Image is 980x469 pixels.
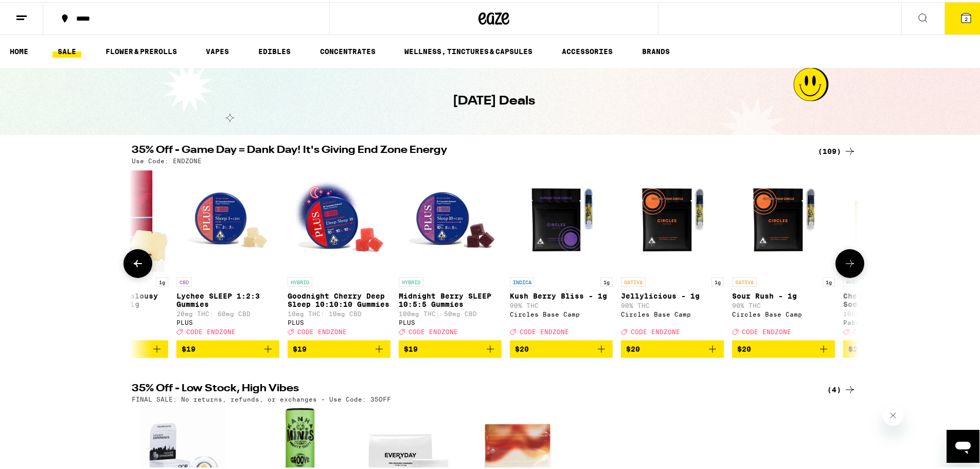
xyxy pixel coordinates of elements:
p: 100mg THC: 100mg CBD [843,308,946,315]
p: INDICA [510,275,534,285]
p: CBD [176,275,192,285]
p: Sour Rush - 1g [732,290,835,298]
div: Circles Base Camp [732,309,835,316]
button: Add to bag [843,338,946,356]
span: CODE ENDZONE [853,326,902,333]
button: Add to bag [176,338,279,356]
span: $20 [515,343,529,351]
span: CODE ENDZONE [408,326,458,333]
p: 20mg THC: 60mg CBD [176,308,279,315]
span: $20 [626,343,640,351]
div: Circles Base Camp [621,309,724,316]
p: FINAL SALE: No returns, refunds, or exchanges - Use Code: 35OFF [132,394,391,401]
p: 90% THC [732,300,835,307]
a: Open page for Goodnight Cherry Deep Sleep 10:10:10 Gummies from PLUS [288,167,390,338]
p: 90% THC [510,300,613,307]
a: ACCESSORIES [557,43,618,56]
span: CODE ENDZONE [520,326,569,333]
p: Use Code: ENDZONE [132,155,202,162]
iframe: Button to launch messaging window [947,428,979,461]
button: Add to bag [621,338,724,356]
p: 10mg THC: 10mg CBD [288,308,390,315]
a: VAPES [201,43,234,56]
p: 1g [711,275,724,285]
a: HOME [5,43,33,56]
span: 2 [965,14,968,20]
p: 100mg THC: 50mg CBD [399,308,502,315]
p: 1g [156,275,168,285]
a: (4) [827,381,856,394]
a: Open page for Kush Berry Bliss - 1g from Circles Base Camp [510,167,613,338]
iframe: Close message [883,403,903,424]
p: HYBRID [843,275,868,285]
button: Add to bag [399,338,502,356]
h2: 35% Off - Low Stock, High Vibes [132,381,806,394]
img: PLUS - Lychee SLEEP 1:2:3 Gummies [176,167,279,270]
span: CODE ENDZONE [631,326,680,333]
div: PLUS [288,317,390,324]
a: FLOWER & PREROLLS [100,43,182,56]
img: Pabst Labs - Cherry Limeade High Soda Pop 25mg - 4 Pack [843,167,946,270]
span: CODE ENDZONE [742,326,791,333]
a: WELLNESS, TINCTURES & CAPSULES [399,43,538,56]
p: SATIVA [621,275,646,285]
a: Open page for Midnight Berry SLEEP 10:5:5 Gummies from PLUS [399,167,502,338]
div: PLUS [399,317,502,324]
a: BRANDS [637,43,675,56]
a: CONCENTRATES [315,43,381,56]
p: 1g [823,275,835,285]
p: Midnight Berry SLEEP 10:5:5 Gummies [399,290,502,306]
a: Open page for Sour Rush - 1g from Circles Base Camp [732,167,835,338]
p: 90% THC [621,300,724,307]
p: SATIVA [732,275,757,285]
button: Add to bag [510,338,613,356]
p: 1g [600,275,613,285]
p: Kush Berry Bliss - 1g [510,290,613,298]
a: EDIBLES [253,43,296,56]
a: (109) [818,143,856,155]
img: Circles Base Camp - Jellylicious - 1g [621,167,724,270]
h2: 35% Off - Game Day = Dank Day! It's Giving End Zone Energy [132,143,806,155]
img: PLUS - Midnight Berry SLEEP 10:5:5 Gummies [399,167,502,270]
a: Open page for Jellylicious - 1g from Circles Base Camp [621,167,724,338]
p: Goodnight Cherry Deep Sleep 10:10:10 Gummies [288,290,390,306]
span: $20 [848,343,862,351]
span: CODE ENDZONE [186,326,236,333]
a: Open page for Cherry Limeade High Soda Pop 25mg - 4 Pack from Pabst Labs [843,167,946,338]
div: Circles Base Camp [510,309,613,316]
img: Circles Base Camp - Kush Berry Bliss - 1g [510,167,613,270]
button: Add to bag [288,338,390,356]
span: Hi. Need any help? [6,7,74,15]
span: $19 [293,343,307,351]
a: Open page for Lychee SLEEP 1:2:3 Gummies from PLUS [176,167,279,338]
div: PLUS [176,317,279,324]
button: Add to bag [732,338,835,356]
span: $20 [737,343,751,351]
span: $19 [182,343,195,351]
p: HYBRID [399,275,423,285]
p: Jellylicious - 1g [621,290,724,298]
a: SALE [52,43,81,56]
p: Cherry Limeade High Soda Pop 25mg - 4 Pack [843,290,946,306]
h1: [DATE] Deals [453,91,535,108]
img: PLUS - Goodnight Cherry Deep Sleep 10:10:10 Gummies [288,167,390,270]
span: CODE ENDZONE [297,326,347,333]
p: Lychee SLEEP 1:2:3 Gummies [176,290,279,306]
span: $19 [404,343,418,351]
img: Circles Base Camp - Sour Rush - 1g [732,167,835,270]
div: Pabst Labs [843,317,946,324]
p: HYBRID [288,275,312,285]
